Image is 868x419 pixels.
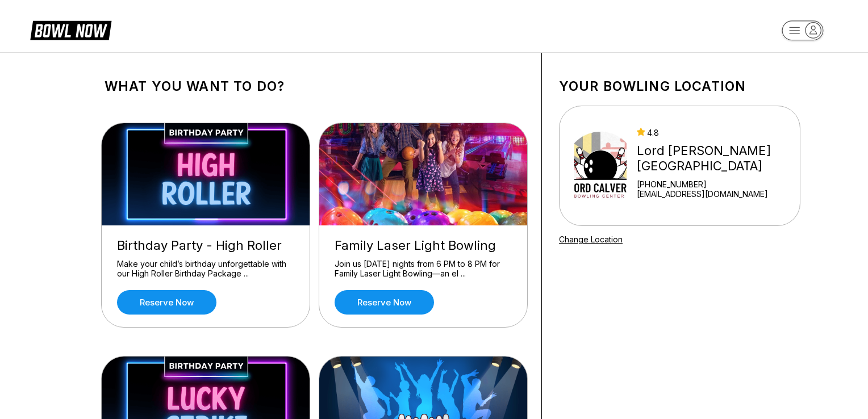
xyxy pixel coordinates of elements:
[637,179,795,189] div: [PHONE_NUMBER]
[559,234,623,244] a: Change Location
[637,128,795,137] div: 4.8
[335,259,512,279] div: Join us [DATE] nights from 6 PM to 8 PM for Family Laser Light Bowling—an el ...
[117,259,294,279] div: Make your child’s birthday unforgettable with our High Roller Birthday Package ...
[559,78,800,94] h1: Your bowling location
[637,143,795,174] div: Lord [PERSON_NAME][GEOGRAPHIC_DATA]
[319,123,528,225] img: Family Laser Light Bowling
[574,123,627,208] img: Lord Calvert Bowling Center
[637,189,795,199] a: [EMAIL_ADDRESS][DOMAIN_NAME]
[102,123,311,225] img: Birthday Party - High Roller
[105,78,524,94] h1: What you want to do?
[117,238,294,253] div: Birthday Party - High Roller
[117,290,216,315] a: Reserve now
[335,238,512,253] div: Family Laser Light Bowling
[335,290,434,315] a: Reserve now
